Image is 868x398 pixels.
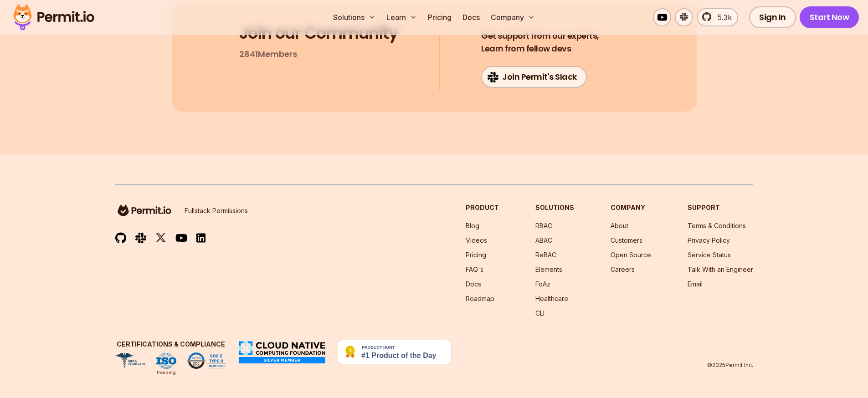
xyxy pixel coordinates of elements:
a: Pricing [466,251,486,259]
a: Start Now [800,6,859,28]
h3: Solutions [535,203,574,212]
a: Docs [466,280,481,288]
h3: Certifications & Compliance [115,340,226,349]
img: slack [135,232,146,244]
a: Join Permit's Slack [481,66,587,88]
h4: Learn from fellow devs [481,30,599,55]
button: Company [487,8,539,26]
span: Get support from our experts, [481,30,599,42]
h3: Product [466,203,499,212]
h3: Support [688,203,753,212]
div: Pending [157,369,176,376]
a: Customers [611,236,642,244]
button: Learn [383,8,421,26]
a: Videos [466,236,487,244]
p: Fullstack Permissions [185,206,248,215]
a: About [611,222,628,230]
img: linkedin [196,233,205,243]
a: Terms & Conditions [688,222,746,230]
a: Careers [611,265,635,273]
img: Permit logo [9,2,98,33]
a: Service Status [688,251,731,259]
a: ABAC [535,236,552,244]
span: 5.3k [712,12,732,23]
img: youtube [175,233,187,243]
a: 5.3k [697,8,738,26]
a: Roadmap [466,295,494,302]
a: Pricing [424,8,455,26]
h3: Company [611,203,651,212]
a: Blog [466,222,479,230]
img: twitter [155,232,166,244]
img: github [115,232,126,244]
button: Solutions [329,8,379,26]
a: Privacy Policy [688,236,730,244]
a: Email [688,280,703,288]
a: ReBAC [535,251,556,259]
a: Talk With an Engineer [688,265,753,273]
a: Elements [535,265,562,273]
a: RBAC [535,222,552,230]
a: Open Source [611,251,651,259]
img: logo [115,203,174,218]
a: FAQ's [466,265,483,273]
a: Docs [459,8,483,26]
img: ISO [156,353,176,369]
a: Healthcare [535,295,568,302]
img: SOC [187,352,226,369]
img: HIPAA [115,353,145,369]
h3: Join our Community [239,24,398,42]
a: CLI [535,309,544,317]
a: Sign In [749,6,796,28]
p: 2841 Members [239,48,297,61]
a: FoAz [535,280,550,288]
img: Permit.io - Never build permissions again | Product Hunt [338,340,452,364]
p: © 2025 Permit Inc. [707,362,753,369]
